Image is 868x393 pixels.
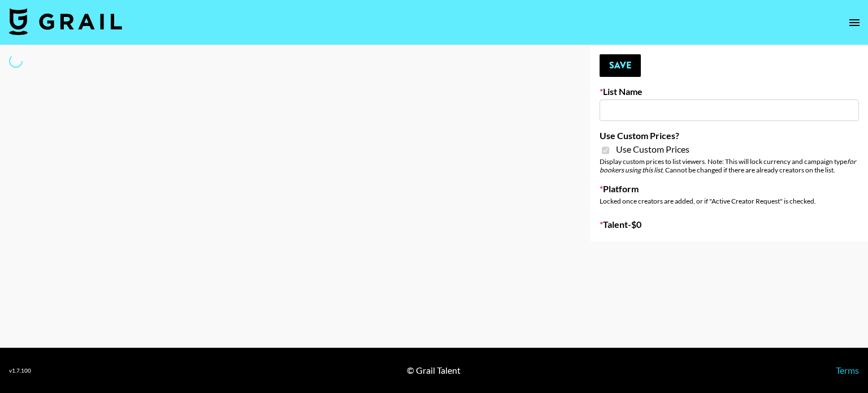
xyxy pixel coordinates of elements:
[600,219,859,230] label: Talent - $ 0
[9,367,31,374] div: v 1.7.100
[836,365,859,375] a: Terms
[600,86,859,97] label: List Name
[616,144,689,155] span: Use Custom Prices
[600,130,859,141] label: Use Custom Prices?
[600,157,856,174] em: for bookers using this list
[600,197,859,205] div: Locked once creators are added, or if "Active Creator Request" is checked.
[600,157,859,174] div: Display custom prices to list viewers. Note: This will lock currency and campaign type . Cannot b...
[843,11,866,34] button: open drawer
[407,365,461,376] div: © Grail Talent
[9,8,122,35] img: Grail Talent
[600,183,859,195] label: Platform
[600,54,641,77] button: Save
